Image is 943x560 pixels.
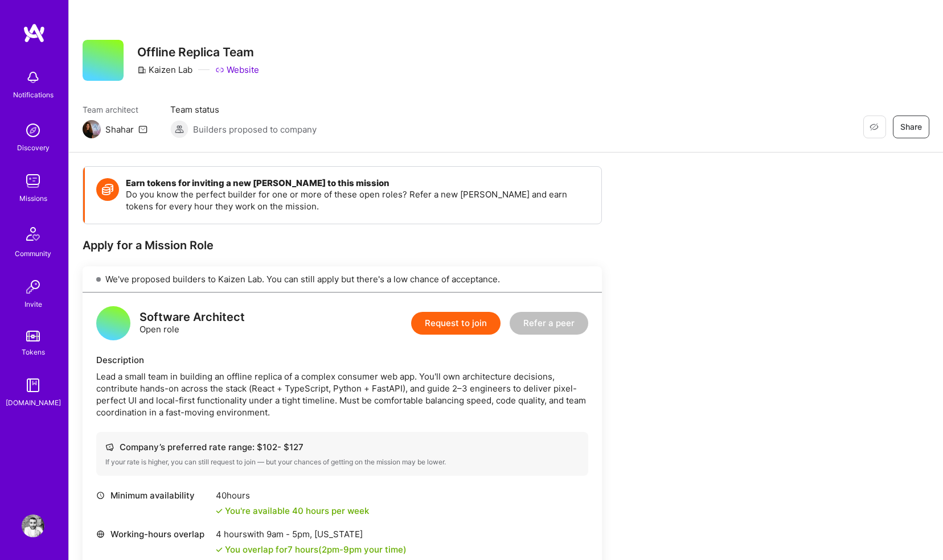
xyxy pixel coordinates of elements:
[22,514,44,537] img: User Avatar
[264,529,314,540] span: 9am - 5pm ,
[137,64,192,76] div: Kaizen Lab
[83,266,602,293] div: We've proposed builders to Kaizen Lab. You can still apply but there's a low chance of acceptance.
[216,508,223,514] i: icon Check
[225,543,407,555] div: You overlap for 7 hours ( your time)
[105,123,134,135] div: Shahar
[322,544,362,555] span: 2pm - 9pm
[215,64,259,76] a: Website
[893,116,929,138] button: Share
[870,122,879,131] i: icon EyeClosed
[105,441,579,453] div: Company’s preferred rate range: $ 102 - $ 127
[126,188,590,212] p: Do you know the perfect builder for one or more of these open roles? Refer a new [PERSON_NAME] an...
[900,121,922,133] span: Share
[23,23,46,43] img: logo
[6,397,61,409] div: [DOMAIN_NAME]
[19,192,47,204] div: Missions
[83,104,147,116] span: Team architect
[137,45,259,59] h3: Offline Replica Team
[96,354,588,366] div: Description
[22,374,44,397] img: guide book
[193,123,317,135] span: Builders proposed to company
[216,528,407,540] div: 4 hours with [US_STATE]
[96,528,210,540] div: Working-hours overlap
[96,489,210,501] div: Minimum availability
[96,530,105,538] i: icon World
[13,89,54,101] div: Notifications
[170,120,188,138] img: Builders proposed to company
[83,238,602,253] div: Apply for a Mission Role
[170,104,317,116] span: Team status
[411,312,501,335] button: Request to join
[510,312,588,335] button: Refer a peer
[19,220,47,248] img: Community
[105,443,114,451] i: icon Cash
[105,458,579,467] div: If your rate is higher, you can still request to join — but your chances of getting on the missio...
[22,170,44,192] img: teamwork
[140,311,245,323] div: Software Architect
[26,331,40,341] img: tokens
[140,311,245,335] div: Open role
[96,178,119,201] img: Token icon
[96,370,588,418] div: Lead a small team in building an offline replica of a complex consumer web app. You'll own archit...
[22,66,44,89] img: bell
[216,489,369,501] div: 40 hours
[17,142,50,154] div: Discovery
[96,491,105,500] i: icon Clock
[22,346,45,358] div: Tokens
[126,178,590,188] h4: Earn tokens for inviting a new [PERSON_NAME] to this mission
[138,125,147,134] i: icon Mail
[15,248,51,260] div: Community
[216,505,369,517] div: You're available 40 hours per week
[24,298,42,310] div: Invite
[83,120,101,138] img: Team Architect
[22,275,44,298] img: Invite
[19,514,47,537] a: User Avatar
[137,65,146,75] i: icon CompanyGray
[22,119,44,142] img: discovery
[216,546,223,553] i: icon Check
